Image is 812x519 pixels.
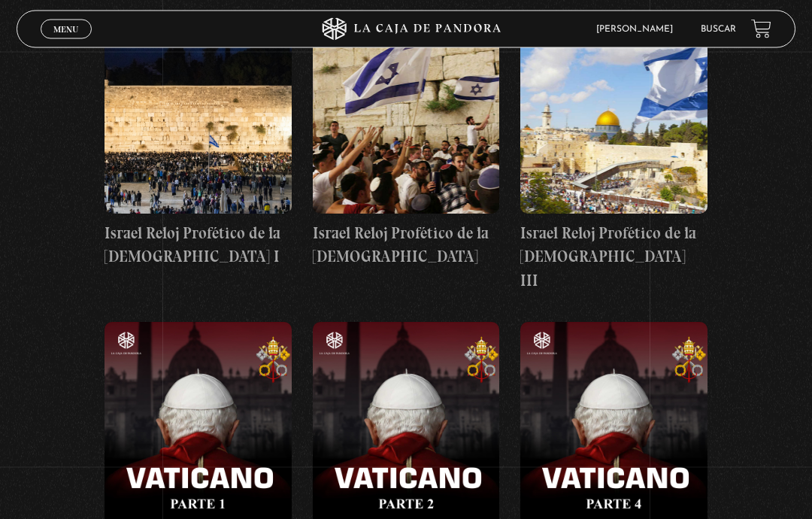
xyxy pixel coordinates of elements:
[49,38,84,48] span: Cerrar
[313,222,500,269] h4: Israel Reloj Profético de la [DEMOGRAPHIC_DATA]
[105,11,292,269] a: Israel Reloj Profético de la [DEMOGRAPHIC_DATA] I
[520,11,707,293] a: Israel Reloj Profético de la [DEMOGRAPHIC_DATA] III
[520,222,707,293] h4: Israel Reloj Profético de la [DEMOGRAPHIC_DATA] III
[701,25,736,34] a: Buscar
[105,222,292,269] h4: Israel Reloj Profético de la [DEMOGRAPHIC_DATA] I
[589,25,688,34] span: [PERSON_NAME]
[751,19,771,39] a: View your shopping cart
[53,25,78,34] span: Menu
[313,11,500,269] a: Israel Reloj Profético de la [DEMOGRAPHIC_DATA]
